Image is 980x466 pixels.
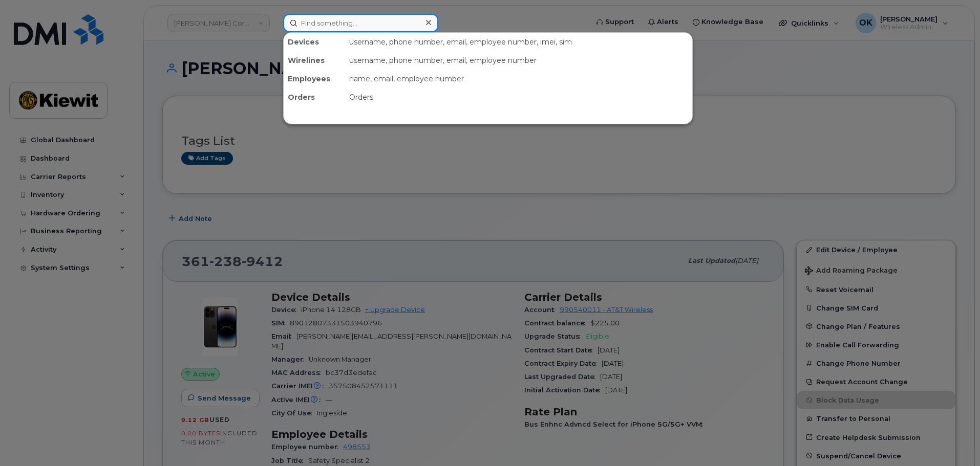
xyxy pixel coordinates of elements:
div: Devices [284,33,345,51]
div: name, email, employee number [345,70,692,88]
div: Wirelines [284,51,345,70]
div: username, phone number, email, employee number, imei, sim [345,33,692,51]
div: Orders [345,88,692,106]
div: Employees [284,70,345,88]
iframe: Messenger Launcher [935,421,972,458]
div: username, phone number, email, employee number [345,51,692,70]
div: Orders [284,88,345,106]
